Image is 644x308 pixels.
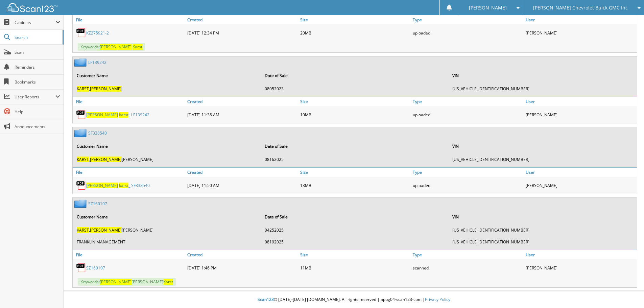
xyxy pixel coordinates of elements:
[533,6,628,10] span: [PERSON_NAME] Chevrolet Buick GMC Inc
[524,108,637,121] div: [PERSON_NAME]
[411,26,524,40] div: uploaded
[7,3,57,12] img: scan123-logo-white.svg
[524,261,637,275] div: [PERSON_NAME]
[86,30,109,36] a: KZ275921-2
[74,129,88,137] img: folder2.png
[73,224,261,236] td: , [PERSON_NAME]
[15,34,59,40] span: Search
[119,112,128,118] span: karst
[90,86,122,92] span: [PERSON_NAME]
[74,199,88,208] img: folder2.png
[100,279,132,285] span: [PERSON_NAME]
[15,49,60,55] span: Scan
[76,110,86,120] img: PDF.png
[449,139,636,153] th: VIN
[524,97,637,106] a: User
[258,297,274,302] span: Scan123
[15,79,60,85] span: Bookmarks
[73,236,261,247] td: FRANKLIN MANAGEMENT
[73,139,261,153] th: Customer Name
[78,278,176,286] span: Keywords: [PERSON_NAME]
[299,261,411,275] div: 11MB
[524,168,637,177] a: User
[73,250,186,259] a: File
[78,43,145,51] span: Keywords:
[15,94,55,100] span: User Reports
[73,154,261,165] td: , [PERSON_NAME]
[77,86,89,92] span: KARST
[411,97,524,106] a: Type
[186,168,299,177] a: Created
[88,130,107,136] a: SF338540
[76,263,86,273] img: PDF.png
[299,15,411,24] a: Size
[77,227,89,233] span: KARST
[261,139,449,153] th: Date of Sale
[299,97,411,106] a: Size
[411,108,524,121] div: uploaded
[261,210,449,224] th: Date of Sale
[74,58,88,67] img: folder2.png
[261,224,449,236] td: 04252025
[86,112,149,118] a: [PERSON_NAME] karst_ LF139242
[76,180,86,190] img: PDF.png
[299,108,411,121] div: 10MB
[186,108,299,121] div: [DATE] 11:38 AM
[163,279,173,285] span: Karst
[261,236,449,247] td: 08192025
[86,112,118,118] span: [PERSON_NAME]
[524,15,637,24] a: User
[469,6,507,10] span: [PERSON_NAME]
[425,297,450,302] a: Privacy Policy
[449,69,636,82] th: VIN
[299,26,411,40] div: 20MB
[73,168,186,177] a: File
[299,250,411,259] a: Size
[76,28,86,38] img: PDF.png
[90,227,122,233] span: [PERSON_NAME]
[610,276,644,308] iframe: Chat Widget
[186,261,299,275] div: [DATE] 1:46 PM
[133,44,142,50] span: Karst
[73,15,186,24] a: File
[299,179,411,192] div: 13MB
[299,168,411,177] a: Size
[411,250,524,259] a: Type
[73,69,261,82] th: Customer Name
[73,83,261,94] td: ,
[449,236,636,247] td: [US_VEHICLE_IDENTIFICATION_NUMBER]
[411,15,524,24] a: Type
[186,250,299,259] a: Created
[411,168,524,177] a: Type
[86,265,105,271] a: SZ160107
[64,291,644,308] div: © [DATE]-[DATE] [DOMAIN_NAME]. All rights reserved | appg04-scan123-com |
[261,154,449,165] td: 08162025
[88,201,107,207] a: SZ160107
[261,83,449,94] td: 08052023
[119,183,128,188] span: karst
[411,261,524,275] div: scanned
[449,210,636,224] th: VIN
[449,224,636,236] td: [US_VEHICLE_IDENTIFICATION_NUMBER]
[86,183,118,188] span: [PERSON_NAME]
[73,210,261,224] th: Customer Name
[186,15,299,24] a: Created
[77,157,89,162] span: KARST
[524,250,637,259] a: User
[90,157,122,162] span: [PERSON_NAME]
[261,69,449,82] th: Date of Sale
[524,26,637,40] div: [PERSON_NAME]
[88,60,106,65] a: LF139242
[524,179,637,192] div: [PERSON_NAME]
[15,109,60,115] span: Help
[449,83,636,94] td: [US_VEHICLE_IDENTIFICATION_NUMBER]
[15,64,60,70] span: Reminders
[186,26,299,40] div: [DATE] 12:34 PM
[100,44,132,50] span: [PERSON_NAME]
[73,97,186,106] a: File
[411,179,524,192] div: uploaded
[186,179,299,192] div: [DATE] 11:50 AM
[15,20,55,25] span: Cabinets
[186,97,299,106] a: Created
